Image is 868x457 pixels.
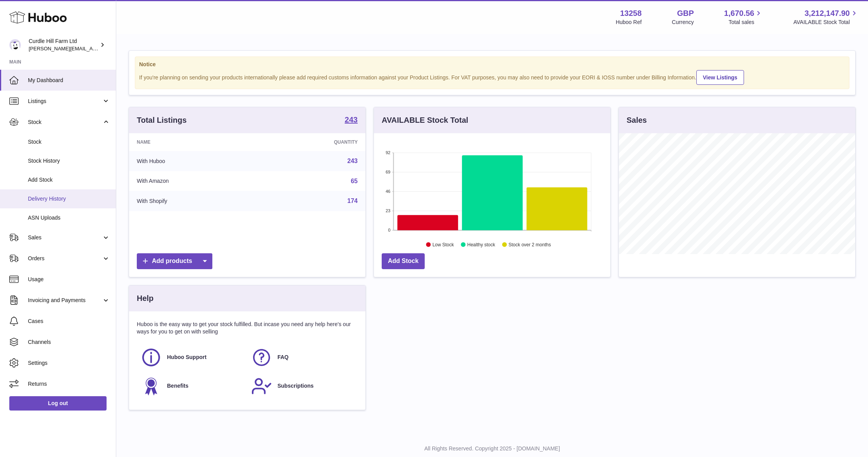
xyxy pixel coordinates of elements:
[28,157,110,165] span: Stock History
[251,347,354,368] a: FAQ
[724,8,754,19] span: 1,670.56
[351,178,358,184] a: 65
[29,38,98,52] div: Curdle Hill Farm Ltd
[129,191,258,211] td: With Shopify
[28,318,110,325] span: Cases
[28,98,102,105] span: Listings
[345,116,358,124] strong: 243
[141,376,243,397] a: Benefits
[167,354,207,361] span: Huboo Support
[137,321,358,335] p: Huboo is the easy way to get your stock fulfilled. But incase you need any help here's our ways f...
[347,158,358,164] a: 243
[137,115,187,125] h3: Total Listings
[432,242,454,247] text: Low Stock
[620,8,642,19] strong: 13258
[386,150,390,155] text: 92
[677,8,694,19] strong: GBP
[467,242,496,247] text: Healthy stock
[616,19,642,26] div: Huboo Ref
[137,293,153,304] h3: Help
[728,19,763,26] span: Total sales
[139,61,845,68] strong: Notice
[696,70,744,85] a: View Listings
[793,19,859,26] span: AVAILABLE Stock Total
[28,380,110,388] span: Returns
[382,115,468,125] h3: AVAILABLE Stock Total
[167,382,188,390] span: Benefits
[29,45,155,52] span: [PERSON_NAME][EMAIL_ADDRESS][DOMAIN_NAME]
[386,208,390,213] text: 23
[345,116,358,125] a: 243
[347,198,358,204] a: 174
[28,176,110,184] span: Add Stock
[277,382,313,390] span: Subscriptions
[388,228,390,232] text: 0
[28,234,102,241] span: Sales
[258,133,365,151] th: Quantity
[382,253,425,269] a: Add Stock
[793,8,859,26] a: 3,212,147.90 AVAILABLE Stock Total
[804,8,850,19] span: 3,212,147.90
[129,133,258,151] th: Name
[129,151,258,171] td: With Huboo
[28,297,102,304] span: Invoicing and Payments
[386,189,390,194] text: 46
[724,8,763,26] a: 1,670.56 Total sales
[28,359,110,367] span: Settings
[9,39,21,51] img: miranda@diddlysquatfarmshop.com
[28,214,110,222] span: ASN Uploads
[28,195,110,203] span: Delivery History
[627,115,647,125] h3: Sales
[9,396,107,410] a: Log out
[28,77,110,84] span: My Dashboard
[141,347,243,368] a: Huboo Support
[277,354,289,361] span: FAQ
[386,170,390,174] text: 69
[28,255,102,262] span: Orders
[508,242,551,247] text: Stock over 2 months
[28,338,110,346] span: Channels
[28,276,110,283] span: Usage
[137,253,212,269] a: Add products
[28,119,102,126] span: Stock
[251,376,354,397] a: Subscriptions
[28,138,110,146] span: Stock
[672,19,694,26] div: Currency
[129,171,258,191] td: With Amazon
[139,69,845,85] div: If you're planning on sending your products internationally please add required customs informati...
[122,445,862,452] p: All Rights Reserved. Copyright 2025 - [DOMAIN_NAME]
